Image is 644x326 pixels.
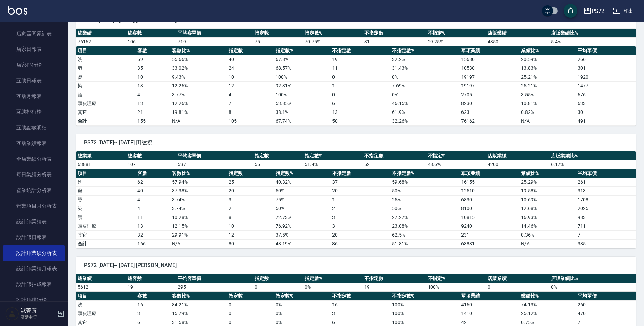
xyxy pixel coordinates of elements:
[576,46,636,55] th: 平均單價
[227,239,274,248] td: 80
[274,73,330,81] td: 100 %
[610,5,636,17] button: 登出
[390,309,459,318] td: 100 %
[274,213,330,222] td: 72.73 %
[330,46,390,55] th: 不指定數
[303,151,363,160] th: 指定數%
[126,274,176,283] th: 總客數
[576,309,636,318] td: 470
[170,204,227,213] td: 3.74 %
[576,230,636,239] td: 7
[576,108,636,117] td: 30
[126,151,176,160] th: 總客數
[76,29,126,38] th: 總業績
[176,29,253,38] th: 平均客單價
[363,160,426,169] td: 52
[459,204,519,213] td: 8100
[330,64,390,73] td: 11
[227,178,274,186] td: 25
[330,81,390,90] td: 1
[519,292,576,301] th: 業績比%
[136,117,170,125] td: 155
[303,37,363,46] td: 70.75 %
[519,300,576,309] td: 74.13 %
[170,195,227,204] td: 3.74 %
[3,26,65,41] a: 店家區間累計表
[170,169,227,178] th: 客數比%
[170,55,227,64] td: 55.66 %
[227,213,274,222] td: 8
[459,117,519,125] td: 76162
[76,204,136,213] td: 染
[274,178,330,186] td: 40.32 %
[136,108,170,117] td: 21
[126,37,176,46] td: 106
[274,204,330,213] td: 50 %
[549,37,636,46] td: 5.4 %
[136,90,170,99] td: 4
[390,46,459,55] th: 不指定數%
[519,213,576,222] td: 16.93 %
[274,300,330,309] td: 0 %
[486,283,550,291] td: 0
[459,222,519,230] td: 9240
[170,213,227,222] td: 10.28 %
[519,117,576,125] td: N/A
[576,64,636,73] td: 301
[576,117,636,125] td: 491
[3,88,65,104] a: 互助月報表
[170,309,227,318] td: 15.79 %
[176,283,253,291] td: 295
[76,46,136,55] th: 項目
[519,195,576,204] td: 10.69 %
[227,46,274,55] th: 指定數
[390,300,459,309] td: 100 %
[76,222,136,230] td: 頭皮理療
[170,292,227,301] th: 客數比%
[330,178,390,186] td: 37
[274,292,330,301] th: 指定數%
[84,262,628,269] span: PS72 [DATE]~ [DATE] [PERSON_NAME]
[330,117,390,125] td: 50
[390,292,459,301] th: 不指定數%
[126,29,176,38] th: 總客數
[3,57,65,73] a: 店家排行榜
[363,151,426,160] th: 不指定數
[426,29,486,38] th: 不指定%
[3,229,65,245] a: 設計師日報表
[227,90,274,99] td: 4
[549,160,636,169] td: 6.17 %
[227,195,274,204] td: 3
[303,160,363,169] td: 51.4 %
[76,283,126,291] td: 5612
[519,73,576,81] td: 25.21 %
[76,195,136,204] td: 燙
[549,29,636,38] th: 店販業績比%
[519,90,576,99] td: 3.55 %
[459,292,519,301] th: 單項業績
[136,81,170,90] td: 13
[136,55,170,64] td: 59
[76,300,136,309] td: 洗
[363,37,426,46] td: 31
[170,99,227,108] td: 12.26 %
[519,169,576,178] th: 業績比%
[3,41,65,57] a: 店家日報表
[170,178,227,186] td: 57.94 %
[136,222,170,230] td: 13
[363,283,426,291] td: 19
[253,37,303,46] td: 75
[136,309,170,318] td: 3
[136,169,170,178] th: 客數
[76,117,136,125] td: 合計
[170,73,227,81] td: 9.43 %
[136,230,170,239] td: 32
[519,81,576,90] td: 25.21 %
[76,239,136,248] td: 合計
[426,151,486,160] th: 不指定%
[21,307,55,314] h5: 淑菁黃
[330,195,390,204] td: 1
[253,29,303,38] th: 指定數
[426,37,486,46] td: 29.25 %
[390,230,459,239] td: 62.5 %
